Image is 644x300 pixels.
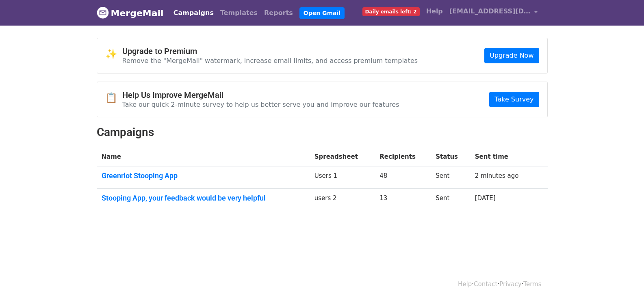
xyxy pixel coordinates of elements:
span: Daily emails left: 2 [362,7,420,16]
td: users 2 [310,188,375,210]
a: [DATE] [475,194,496,202]
span: ✨ [105,48,122,60]
a: Reports [261,5,296,21]
a: Help [458,281,472,288]
a: Take Survey [489,92,539,107]
a: Stooping App, your feedback would be very helpful [102,194,305,203]
th: Name [97,147,310,166]
a: Upgrade Now [484,48,539,63]
td: Sent [431,166,470,189]
a: Contact [474,281,497,288]
span: 📋 [105,92,122,104]
h4: Help Us Improve MergeMail [122,90,399,100]
a: Templates [217,5,261,21]
th: Status [431,147,470,166]
th: Recipients [375,147,431,166]
h4: Upgrade to Premium [122,46,418,56]
a: 2 minutes ago [475,172,519,179]
a: Daily emails left: 2 [359,3,423,19]
a: Campaigns [170,5,217,21]
a: [EMAIL_ADDRESS][DOMAIN_NAME] [446,3,541,22]
img: MergeMail logo [97,6,109,19]
a: Open Gmail [299,7,345,19]
td: Users 1 [310,166,375,189]
p: Take our quick 2-minute survey to help us better serve you and improve our features [122,100,399,109]
th: Sent time [470,147,536,166]
td: 13 [375,188,431,210]
iframe: Chat Widget [603,261,644,300]
a: Terms [523,281,541,288]
a: Privacy [499,281,521,288]
h2: Campaigns [97,125,548,139]
p: Remove the "MergeMail" watermark, increase email limits, and access premium templates [122,56,418,65]
span: [EMAIL_ADDRESS][DOMAIN_NAME] [449,6,531,16]
th: Spreadsheet [310,147,375,166]
a: Help [423,3,446,19]
td: 48 [375,166,431,189]
a: MergeMail [97,4,164,22]
a: Greenriot Stooping App [102,171,305,180]
td: Sent [431,188,470,210]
